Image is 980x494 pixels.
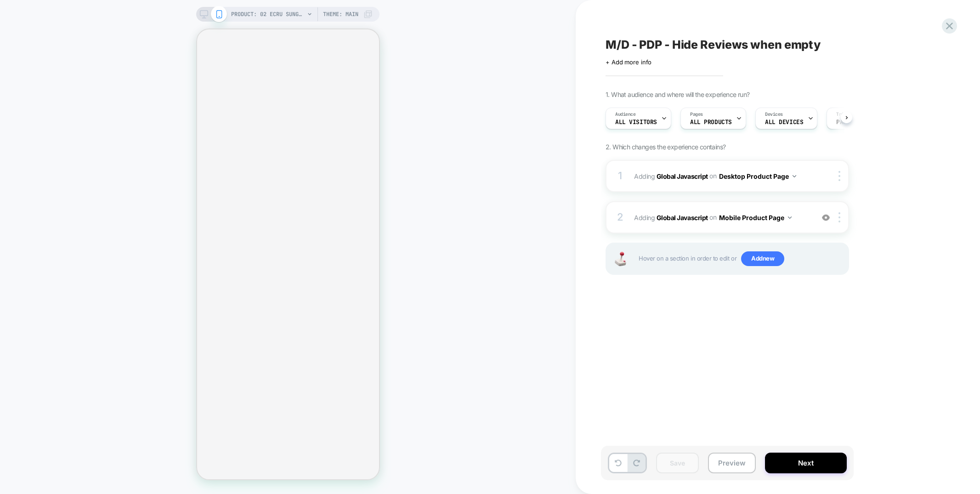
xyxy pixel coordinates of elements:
[639,251,844,266] span: Hover on a section in order to edit or
[788,216,792,219] img: down arrow
[616,167,625,185] div: 1
[719,170,796,183] button: Desktop Product Page
[822,214,830,221] img: crossed eye
[838,171,840,181] img: close
[634,170,809,183] span: Adding
[606,58,651,66] span: + Add more info
[606,38,821,51] span: M/D - PDP - Hide Reviews when empty
[690,119,732,125] span: ALL PRODUCTS
[709,211,716,223] span: on
[616,208,625,227] div: 2
[709,170,716,182] span: on
[836,119,867,125] span: Page Load
[765,111,783,118] span: Devices
[611,252,629,266] img: Joystick
[793,175,796,177] img: down arrow
[836,111,854,118] span: Trigger
[606,143,725,151] span: 2. Which changes the experience contains?
[657,213,708,221] b: Global Javascript
[838,212,840,222] img: close
[606,91,749,98] span: 1. What audience and where will the experience run?
[657,172,708,180] b: Global Javascript
[615,111,636,118] span: Audience
[765,119,803,125] span: ALL DEVICES
[615,119,657,125] span: All Visitors
[656,453,699,473] button: Save
[765,453,847,473] button: Next
[634,211,809,224] span: Adding
[741,251,784,266] span: Add new
[690,111,703,118] span: Pages
[708,453,756,473] button: Preview
[323,7,358,22] span: Theme: MAIN
[231,7,305,22] span: PRODUCT: 02 Ecru Sunglasses
[719,211,792,224] button: Mobile Product Page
